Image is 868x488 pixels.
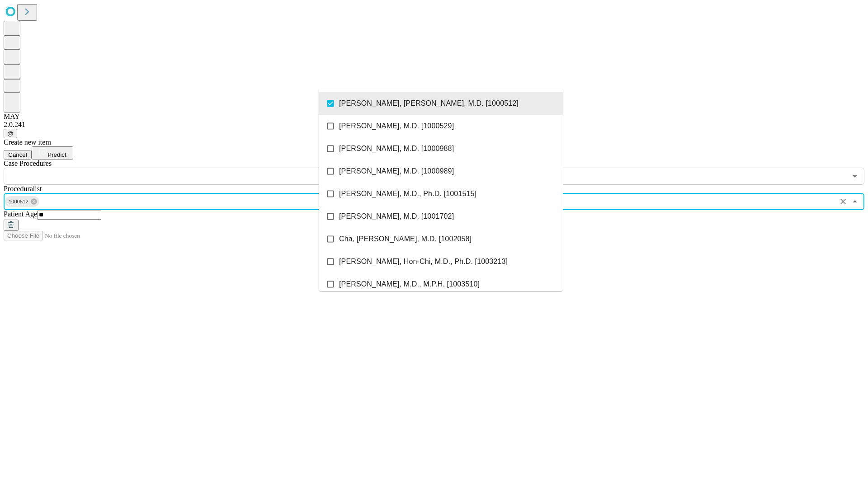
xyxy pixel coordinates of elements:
[339,121,454,131] span: [PERSON_NAME], M.D. [1000529]
[849,170,861,183] button: Open
[47,151,66,158] span: Predict
[339,211,454,222] span: [PERSON_NAME], M.D. [1001702]
[4,160,52,167] span: Scheduled Procedure
[4,150,32,160] button: Cancel
[32,146,73,160] button: Predict
[7,130,14,137] span: @
[339,98,519,109] span: [PERSON_NAME], [PERSON_NAME], M.D. [1000512]
[4,113,864,121] div: MAY
[849,195,861,208] button: Close
[339,166,454,177] span: [PERSON_NAME], M.D. [1000989]
[8,151,27,158] span: Cancel
[4,210,37,218] span: Patient Age
[4,129,17,138] button: @
[339,188,476,199] span: [PERSON_NAME], M.D., Ph.D. [1001515]
[4,138,51,146] span: Create new item
[339,256,508,267] span: [PERSON_NAME], Hon-Chi, M.D., Ph.D. [1003213]
[5,196,39,207] div: 1000512
[837,195,849,208] button: Clear
[5,197,32,207] span: 1000512
[4,121,864,129] div: 2.0.241
[4,185,42,192] span: Proceduralist
[339,234,472,244] span: Cha, [PERSON_NAME], M.D. [1002058]
[339,143,454,154] span: [PERSON_NAME], M.D. [1000988]
[339,279,480,290] span: [PERSON_NAME], M.D., M.P.H. [1003510]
